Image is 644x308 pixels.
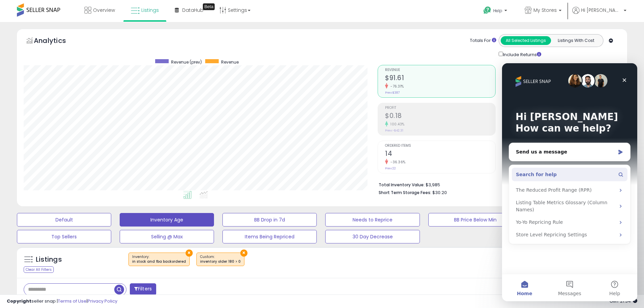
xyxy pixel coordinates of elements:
[388,122,405,127] small: 100.43%
[385,74,495,83] h2: $91.61
[379,190,431,195] b: Short Term Storage Fees:
[222,213,317,227] button: BB Drop in 7d
[132,254,186,264] span: Inventory :
[572,7,626,22] a: Hi [PERSON_NAME]
[186,250,193,257] button: ×
[58,298,87,304] a: Terms of Use
[120,230,214,243] button: Selling @ Max
[478,1,514,22] a: Help
[88,298,117,304] a: Privacy Policy
[34,36,79,47] h5: Analytics
[483,6,492,15] i: Get Help
[132,259,186,264] div: in stock and fba backordered
[141,7,159,14] span: Listings
[470,38,496,44] div: Totals For
[388,160,406,165] small: -36.36%
[388,84,404,89] small: -76.31%
[222,230,317,243] button: Items Being Repriced
[385,112,495,121] h2: $0.18
[17,230,111,243] button: Top Sellers
[221,59,239,65] span: Revenue
[502,63,637,301] iframe: Intercom live chat
[385,150,495,159] h2: 14
[379,182,425,188] b: Total Inventory Value:
[379,180,615,188] li: $3,985
[385,106,495,110] span: Profit
[501,36,551,45] button: All Selected Listings
[325,213,420,227] button: Needs to Reprice
[240,250,247,257] button: ×
[203,3,215,10] div: Tooltip anchor
[36,255,62,264] h5: Listings
[493,8,502,14] span: Help
[533,7,557,14] span: My Stores
[432,189,447,196] span: $30.20
[24,266,54,273] div: Clear All Filters
[93,7,115,14] span: Overview
[200,254,241,264] span: Custom:
[385,91,400,95] small: Prev: $387
[7,298,31,304] strong: Copyright
[494,50,549,58] div: Include Returns
[385,166,396,170] small: Prev: 22
[171,59,202,65] span: Revenue (prev)
[200,259,241,264] div: inventory older 180 > 0
[120,213,214,227] button: Inventory Age
[182,7,204,14] span: DataHub
[7,298,117,305] div: seller snap | |
[581,7,622,14] span: Hi [PERSON_NAME]
[325,230,420,243] button: 30 Day Decrease
[428,213,523,227] button: BB Price Below Min
[385,128,403,133] small: Prev: -$42.31
[385,68,495,72] span: Revenue
[17,213,111,227] button: Default
[551,36,601,45] button: Listings With Cost
[385,144,495,148] span: Ordered Items
[130,283,156,295] button: Filters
